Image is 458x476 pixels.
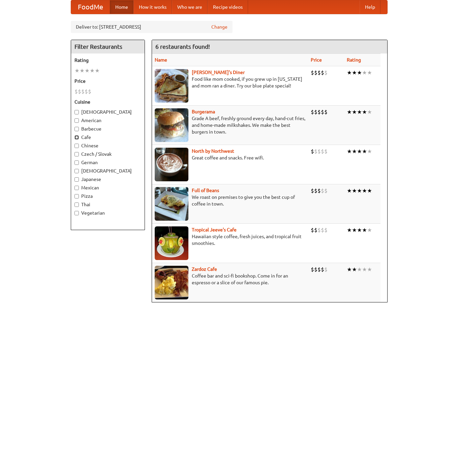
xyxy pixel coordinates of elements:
[362,69,367,76] li: ★
[321,148,324,155] li: $
[78,88,81,95] li: $
[74,135,79,140] input: Cafe
[324,187,328,194] li: $
[321,108,324,116] li: $
[208,0,248,14] a: Recipe videos
[155,226,188,260] img: jeeves.jpg
[362,108,367,116] li: ★
[367,108,372,116] li: ★
[367,148,372,155] li: ★
[314,108,317,116] li: $
[74,177,79,182] input: Japanese
[133,0,172,14] a: How it works
[317,266,321,273] li: $
[74,144,79,148] input: Chinese
[192,70,245,75] b: [PERSON_NAME]'s Diner
[74,134,141,141] label: Cafe
[155,108,188,142] img: burgerama.jpg
[155,272,305,286] p: Coffee bar and sci-fi bookshop. Come in for an espresso or a slice of our famous pie.
[74,194,79,198] input: Pizza
[360,0,380,14] a: Help
[110,0,133,14] a: Home
[311,69,314,76] li: $
[314,148,317,155] li: $
[155,194,305,207] p: We roast on premises to give you the best cup of coffee in town.
[357,226,362,234] li: ★
[311,226,314,234] li: $
[352,69,357,76] li: ★
[74,118,79,123] input: American
[357,108,362,116] li: ★
[192,266,217,272] a: Zardoz Cafe
[311,187,314,194] li: $
[192,188,219,193] a: Full of Beans
[321,187,324,194] li: $
[74,203,79,207] input: Thai
[317,148,321,155] li: $
[347,57,361,63] a: Rating
[155,266,188,299] img: zardoz.jpg
[155,57,167,63] a: Name
[324,148,328,155] li: $
[314,266,317,273] li: $
[367,69,372,76] li: ★
[74,110,79,114] input: [DEMOGRAPHIC_DATA]
[74,211,79,215] input: Vegetarian
[192,227,237,232] a: Tropical Jeeve's Cafe
[74,99,141,105] h5: Cuisine
[71,0,110,14] a: FoodMe
[324,69,328,76] li: $
[362,148,367,155] li: ★
[314,187,317,194] li: $
[155,43,210,50] ng-pluralize: 6 restaurants found!
[192,148,234,154] a: North by Northwest
[80,67,85,74] li: ★
[347,69,352,76] li: ★
[347,108,352,116] li: ★
[192,109,215,114] a: Burgerama
[88,88,91,95] li: $
[367,266,372,273] li: ★
[317,108,321,116] li: $
[357,266,362,273] li: ★
[362,187,367,194] li: ★
[74,186,79,190] input: Mexican
[321,266,324,273] li: $
[317,69,321,76] li: $
[324,226,328,234] li: $
[367,187,372,194] li: ★
[324,266,328,273] li: $
[155,115,305,135] p: Grade A beef, freshly ground every day, hand-cut fries, and home-made milkshakes. We make the bes...
[362,266,367,273] li: ★
[311,266,314,273] li: $
[367,226,372,234] li: ★
[74,201,141,208] label: Thai
[347,226,352,234] li: ★
[357,69,362,76] li: ★
[74,176,141,183] label: Japanese
[74,151,141,157] label: Czech / Slovak
[362,226,367,234] li: ★
[155,69,188,103] img: sallys.jpg
[314,226,317,234] li: $
[74,159,141,166] label: German
[74,88,78,95] li: $
[314,69,317,76] li: $
[352,148,357,155] li: ★
[347,187,352,194] li: ★
[324,108,328,116] li: $
[155,148,188,181] img: north.jpg
[74,169,79,173] input: [DEMOGRAPHIC_DATA]
[74,125,141,132] label: Barbecue
[74,109,141,115] label: [DEMOGRAPHIC_DATA]
[74,152,79,156] input: Czech / Slovak
[347,266,352,273] li: ★
[74,210,141,216] label: Vegetarian
[155,154,305,161] p: Great coffee and snacks. Free wifi.
[95,67,100,74] li: ★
